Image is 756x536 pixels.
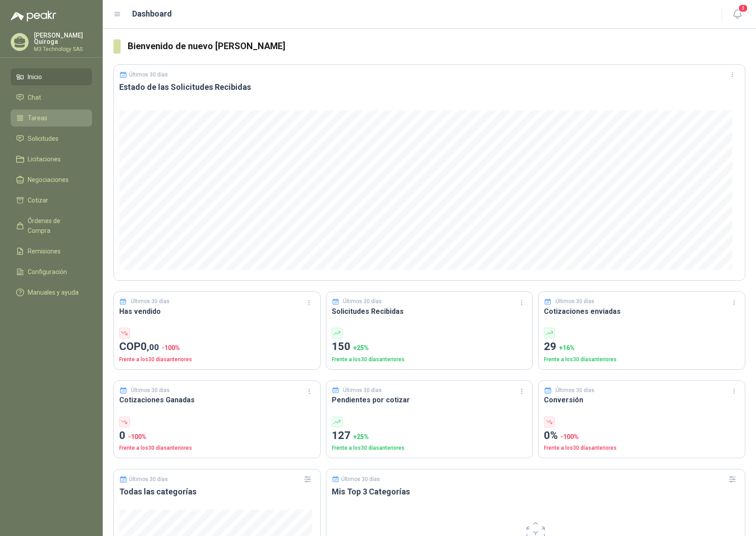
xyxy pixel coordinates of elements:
h3: Bienvenido de nuevo [PERSON_NAME] [128,39,745,53]
h3: Cotizaciones Ganadas [119,394,315,405]
a: Negociaciones [11,171,92,188]
span: -100 % [560,433,579,440]
p: M3 Technology SAS [34,46,92,52]
span: Órdenes de Compra [28,216,84,236]
span: Negociaciones [28,175,69,185]
p: 127 [332,427,527,444]
h3: Estado de las Solicitudes Recibidas [119,82,739,93]
a: Manuales y ayuda [11,284,92,301]
span: Tareas [28,113,47,123]
span: Cotizar [28,195,48,205]
p: 29 [544,338,739,355]
p: COP [119,338,315,355]
span: Remisiones [28,246,61,256]
a: Cotizar [11,192,92,209]
button: 3 [729,6,745,22]
p: Últimos 30 días [129,72,168,78]
p: 150 [332,338,527,355]
a: Órdenes de Compra [11,212,92,239]
span: Licitaciones [28,154,61,164]
h3: Mis Top 3 Categorías [332,486,739,497]
span: 3 [738,4,748,13]
a: Inicio [11,68,92,85]
p: Frente a los 30 días anteriores [119,444,315,452]
a: Licitaciones [11,151,92,168]
p: Frente a los 30 días anteriores [332,444,527,452]
span: + 25 % [353,433,369,440]
p: [PERSON_NAME] Quiroga [34,32,92,45]
h3: Pendientes por cotizar [332,394,527,405]
span: -100 % [128,433,146,440]
span: Configuración [28,267,67,277]
span: Solicitudes [28,134,58,143]
a: Remisiones [11,243,92,260]
p: Últimos 30 días [556,297,594,306]
span: Manuales y ayuda [28,287,79,297]
h1: Dashboard [132,8,172,20]
h3: Solicitudes Recibidas [332,306,527,317]
a: Tareas [11,110,92,127]
h3: Conversión [544,394,739,405]
p: 0 [119,427,315,444]
h3: Todas las categorías [119,486,315,497]
a: Configuración [11,263,92,280]
span: ,00 [147,342,159,352]
p: Frente a los 30 días anteriores [544,444,739,452]
p: Últimos 30 días [129,476,168,482]
span: Chat [28,93,41,102]
p: Frente a los 30 días anteriores [544,355,739,364]
p: 0% [544,427,739,444]
span: + 25 % [353,344,369,351]
span: Inicio [28,72,42,82]
p: Últimos 30 días [131,297,170,306]
p: Últimos 30 días [343,297,382,306]
p: Últimos 30 días [343,386,382,395]
p: Últimos 30 días [341,476,380,482]
a: Solicitudes [11,130,92,147]
p: Últimos 30 días [556,386,594,395]
p: Últimos 30 días [131,386,170,395]
span: 0 [141,340,159,353]
span: + 16 % [559,344,575,351]
span: -100 % [162,344,180,351]
p: Frente a los 30 días anteriores [332,355,527,364]
h3: Has vendido [119,306,315,317]
p: Frente a los 30 días anteriores [119,355,315,364]
a: Chat [11,89,92,106]
img: Logo peakr [11,11,56,21]
h3: Cotizaciones enviadas [544,306,739,317]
